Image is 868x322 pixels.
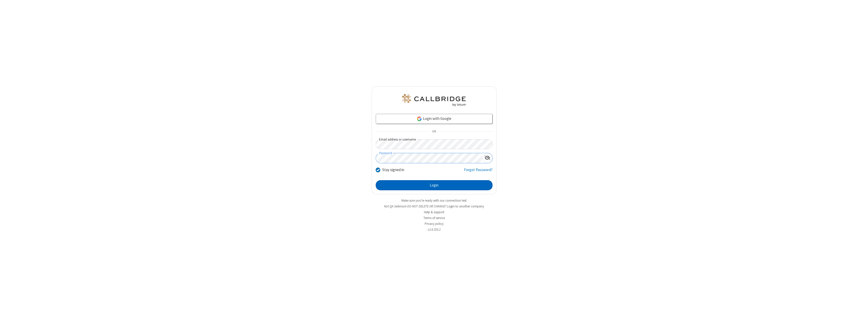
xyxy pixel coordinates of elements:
[482,153,492,163] div: Show password
[417,116,422,122] img: google-icon.png
[372,227,497,232] li: v2.6.353.2
[376,139,493,149] input: Email address or username
[372,204,497,209] li: Not QA Selenium DO NOT DELETE OR CHANGE?
[423,216,445,220] a: Terms of service
[401,94,467,106] img: QA Selenium DO NOT DELETE OR CHANGE
[425,222,444,226] a: Privacy policy
[447,204,484,209] button: Login to another company
[855,309,864,318] iframe: Chat
[464,167,493,177] a: Forgot Password?
[430,128,438,135] span: OR
[424,210,444,214] a: Help & support
[376,153,482,163] input: Password
[382,167,404,173] label: Stay signed in
[376,180,493,190] button: Login
[376,114,493,124] a: Login with Google
[401,198,467,203] a: Make sure you're ready with our connection test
